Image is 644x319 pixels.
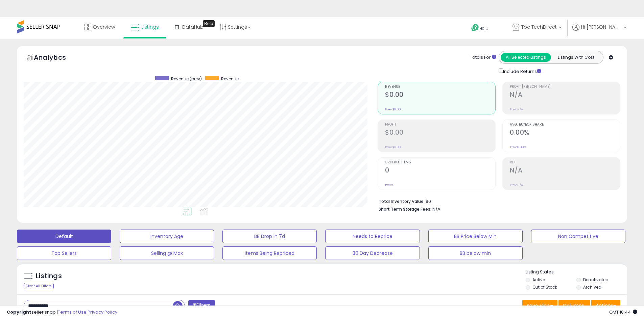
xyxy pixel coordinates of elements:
b: Total Inventory Value: [379,198,425,204]
button: Items Being Repriced [222,246,317,260]
button: Needs to Reprice [325,230,420,243]
button: Filters [188,300,215,312]
strong: Copyright [7,309,31,315]
span: DataHub [182,24,204,30]
span: Revenue [221,76,239,82]
h2: 0 [385,166,495,176]
a: DataHub [170,17,209,37]
button: Actions [591,300,620,311]
button: 30 Day Decrease [325,246,420,260]
label: Out of Stock [532,284,557,290]
button: Columns [558,300,590,311]
span: Revenue [385,85,495,89]
div: Totals For [470,54,496,61]
span: 2025-10-8 18:44 GMT [609,309,637,315]
i: Get Help [471,24,479,32]
a: Help [466,19,502,39]
button: Default [17,230,111,243]
span: ToolTechDirect [521,24,557,30]
label: Active [532,277,545,283]
span: Columns [563,302,584,309]
span: Overview [93,24,115,30]
small: Prev: N/A [510,183,523,187]
button: Selling @ Max [120,246,214,260]
button: Non Competitive [531,230,625,243]
small: Prev: $0.00 [385,145,401,149]
h2: $0.00 [385,91,495,100]
a: ToolTechDirect [507,17,567,39]
h5: Listings [36,271,62,281]
li: $0 [379,197,615,205]
small: Prev: N/A [510,107,523,111]
a: Terms of Use [58,309,87,315]
span: Avg. Buybox Share [510,123,620,127]
a: Listings [126,17,164,37]
h2: $0.00 [385,129,495,138]
div: Tooltip anchor [203,20,215,27]
span: Help [479,26,488,31]
label: Archived [583,284,601,290]
b: Short Term Storage Fees: [379,206,431,212]
small: Prev: 0.00% [510,145,526,149]
span: Revenue (prev) [171,76,202,82]
a: Privacy Policy [88,309,117,315]
button: Listings With Cost [551,53,601,62]
small: Prev: $0.00 [385,107,401,111]
div: Clear All Filters [24,283,54,289]
div: Include Returns [494,67,549,75]
button: BB below min [428,246,523,260]
h5: Analytics [34,53,79,64]
a: Overview [79,17,120,37]
button: Inventory Age [120,230,214,243]
h2: N/A [510,91,620,100]
button: Save View [522,300,557,311]
span: ROI [510,161,620,164]
span: Listings [141,24,159,30]
a: Settings [214,17,256,37]
div: seller snap | | [7,309,117,316]
h2: N/A [510,166,620,176]
p: Listing States: [526,269,627,275]
span: Profit [PERSON_NAME] [510,85,620,89]
span: Hi [PERSON_NAME] [581,24,622,30]
button: BB Drop in 7d [222,230,317,243]
a: Hi [PERSON_NAME] [572,24,626,39]
button: All Selected Listings [501,53,551,62]
button: BB Price Below Min [428,230,523,243]
span: Profit [385,123,495,127]
small: Prev: 0 [385,183,395,187]
h2: 0.00% [510,129,620,138]
span: N/A [432,206,440,212]
span: Ordered Items [385,161,495,164]
button: Top Sellers [17,246,111,260]
label: Deactivated [583,277,609,283]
